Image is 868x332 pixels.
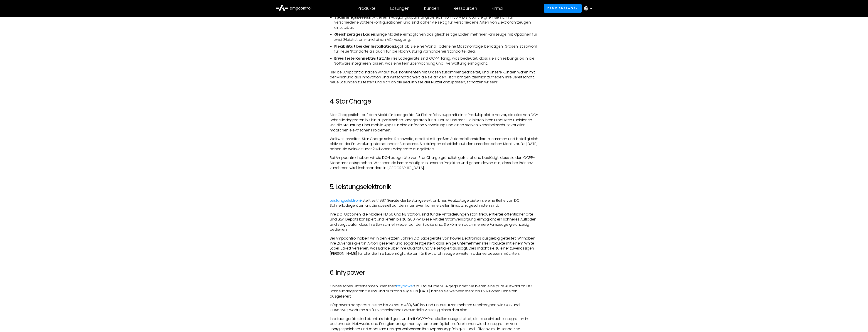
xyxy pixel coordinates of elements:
[330,112,539,133] p: sticht auf dem Markt für Ladegeräte für Elektrofahrzeuge mit einer Produktpalette hervor, die all...
[390,6,409,11] div: Lösungen
[330,183,539,191] h2: 5. Leistungselektronik
[357,6,376,11] div: Produkte
[330,212,539,232] p: Ihre DC-Optionen, die Modelle NB 50 und NB Station, sind für die Anforderungen stark frequentiert...
[330,284,539,299] p: Chinesisches Unternehmen Shenzhen Co., Ltd. wurde 2014 gegründet. Sie bieten eine gute Auswahl an...
[454,6,477,11] div: Ressourcen
[334,32,539,42] li: Einige Modelle ermöglichen das gleichzeitige Laden mehrerer Fahrzeuge mit Optionen für zwei Gleic...
[330,98,539,105] h2: 4. Star Charge
[334,32,376,37] strong: Gleichzeitiges Laden:
[330,269,539,276] h2: 6. Infypower
[334,56,384,61] strong: Erweiterte Konnektivität:
[396,284,414,289] a: Infypower
[334,56,539,66] li: Alle ihre Ladegeräte sind OCPP-fähig, was bedeutet, dass sie sich reibungslos in die Software int...
[330,155,539,170] p: Bei Ampcontrol haben wir die DC-Ladegeräte von Star Charge gründlich getestet und bestätigt, dass...
[492,6,503,11] div: Firma
[544,4,582,12] a: Demo anfragen
[334,44,539,54] li: Egal, ob Sie eine Wand- oder eine Mastmontage benötigen, Grasen ist sowohl für neue Standorte als...
[334,15,373,20] strong: Spannungsbereich:
[330,198,362,203] a: Leistungselektronik
[330,198,539,208] p: stellt seit 1987 Geräte der Leistungselektronik her. Heutzutage bieten sie eine Reihe von DC-Schn...
[334,44,395,49] strong: Flexibilität bei der Installation:
[330,70,539,85] p: Hier bei Ampcontrol haben wir auf zwei Kontinenten mit Grasen zusammengearbeitet, und unsere Kund...
[424,6,439,11] div: Kunden
[330,112,351,117] a: Star Charge
[330,316,539,332] p: Ihre Ladegeräte sind ebenfalls intelligent und mit OCPP-Protokollen ausgestattet, die eine einfac...
[330,236,539,256] p: Bei Ampcontrol haben wir in den letzten Jahren DC-Ladegeräte von Power Electronics ausgiebig gete...
[334,15,539,30] li: Mit einem Ausgangsspannungsbereich von 150 V bis 1000 V eignen sie sich für verschiedene Batterie...
[330,303,539,313] p: Infypower-Ladegeräte leisten bis zu satte 480/640 kW und unterstützen mehrere Steckertypen wie CC...
[330,136,539,152] p: Weltweit erweitert Star Charge seine Reichweite, arbeitet mit großen Automobilherstellern zusamme...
